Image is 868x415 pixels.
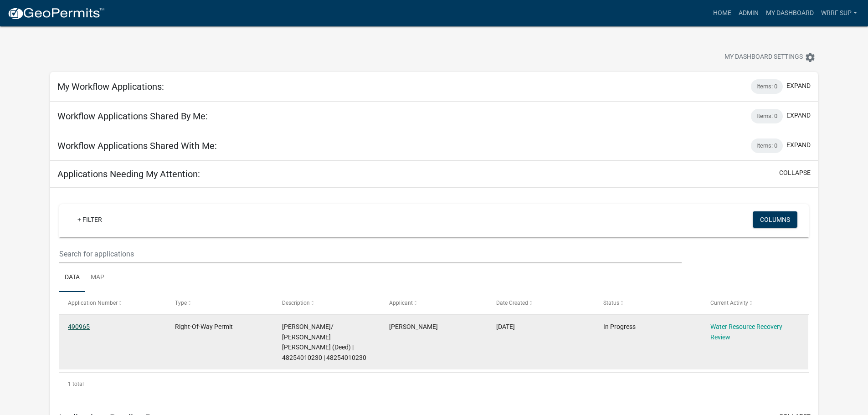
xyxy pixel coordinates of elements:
[68,300,118,306] span: Application Number
[786,81,811,91] button: expand
[166,292,273,314] datatable-header-cell: Type
[603,300,619,306] span: Status
[717,48,823,66] button: My Dashboard Settingssettings
[701,292,808,314] datatable-header-cell: Current Activity
[786,111,811,120] button: expand
[57,81,164,92] h5: My Workflow Applications:
[389,323,438,330] span: Sherice Mangum
[710,300,748,306] span: Current Activity
[762,5,817,22] a: My Dashboard
[603,323,636,330] span: In Progress
[496,323,515,330] span: 10/10/2025
[70,211,109,228] a: + Filter
[175,300,187,306] span: Type
[59,245,681,263] input: Search for applications
[175,323,233,330] span: Right-Of-Way Permit
[59,373,809,395] div: 1 total
[59,292,166,314] datatable-header-cell: Application Number
[751,79,783,94] div: Items: 0
[389,300,413,306] span: Applicant
[753,211,797,228] button: Columns
[380,292,488,314] datatable-header-cell: Applicant
[57,111,208,122] h5: Workflow Applications Shared By Me:
[282,323,366,361] span: MORROW, ADDAM MICHAEL/ AMANDA JOELLE (Deed) | 48254010230 | 48254010230
[751,138,783,153] div: Items: 0
[735,5,762,22] a: Admin
[488,292,595,314] datatable-header-cell: Date Created
[68,323,90,330] a: 490965
[282,300,310,306] span: Description
[57,140,217,151] h5: Workflow Applications Shared With Me:
[710,323,782,341] a: Water Resource Recovery Review
[59,263,85,292] a: Data
[273,292,380,314] datatable-header-cell: Description
[50,188,818,405] div: collapse
[496,300,528,306] span: Date Created
[709,5,735,22] a: Home
[805,52,816,63] i: settings
[751,109,783,123] div: Items: 0
[85,263,110,292] a: Map
[57,169,200,179] h5: Applications Needing My Attention:
[779,168,811,178] button: collapse
[817,5,861,22] a: WRRF Sup
[786,140,811,150] button: expand
[594,292,701,314] datatable-header-cell: Status
[724,52,803,63] span: My Dashboard Settings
